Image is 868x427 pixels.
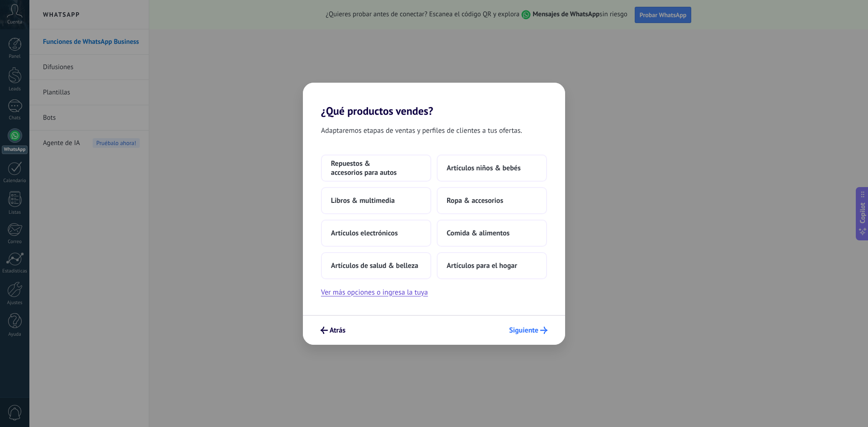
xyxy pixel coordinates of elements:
span: Repuestos & accesorios para autos [331,159,421,177]
button: Artículos de salud & belleza [321,252,431,279]
button: Siguiente [505,323,552,338]
button: Repuestos & accesorios para autos [321,155,431,182]
button: Ropa & accesorios [437,187,547,214]
span: Siguiente [509,327,538,333]
button: Artículos electrónicos [321,220,431,247]
button: Atrás [316,323,349,338]
h2: ¿Qué productos vendes? [303,83,565,117]
button: Ver más opciones o ingresa la tuya [321,286,428,298]
span: Libros & multimedia [331,196,395,205]
button: Artículos niños & bebés [437,155,547,182]
span: Artículos de salud & belleza [331,261,418,270]
span: Ropa & accesorios [447,196,503,205]
span: Artículos niños & bebés [447,164,521,173]
button: Libros & multimedia [321,187,431,214]
button: Comida & alimentos [437,220,547,247]
button: Artículos para el hogar [437,252,547,279]
span: Artículos para el hogar [447,261,517,270]
span: Atrás [330,327,345,333]
span: Adaptaremos etapas de ventas y perfiles de clientes a tus ofertas. [321,125,522,136]
span: Artículos electrónicos [331,229,398,238]
span: Comida & alimentos [447,229,509,238]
